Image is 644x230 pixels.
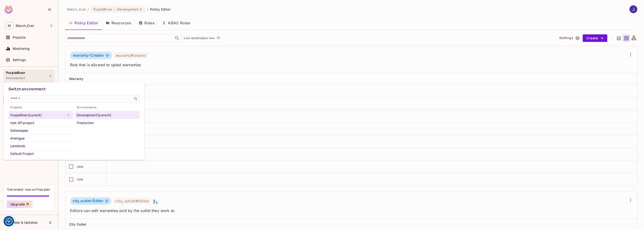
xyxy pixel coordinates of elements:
[10,135,71,141] div: Analogue
[5,218,12,225] button: Consent Preferences
[8,86,46,91] span: Switch environment
[75,106,139,109] span: Environments
[10,112,66,118] div: PurpleRiver (current)
[8,106,73,109] span: Projects
[5,218,12,225] img: Revisit consent button
[10,128,71,133] div: Gatekeeper
[10,143,71,149] div: Landlords
[77,120,138,126] div: Production
[10,151,71,157] div: Default Project
[10,120,71,126] div: test API project
[77,112,138,118] div: Development (current)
